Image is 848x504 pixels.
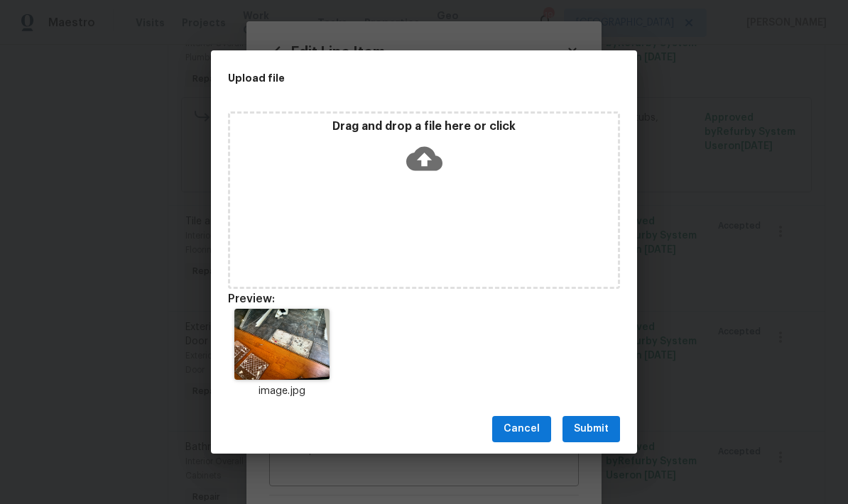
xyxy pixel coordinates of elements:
[504,420,540,438] span: Cancel
[228,70,556,86] h2: Upload file
[562,416,620,442] button: Submit
[228,384,336,399] p: image.jpg
[234,309,329,380] img: Z
[492,416,551,442] button: Cancel
[574,420,609,438] span: Submit
[230,119,618,134] p: Drag and drop a file here or click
